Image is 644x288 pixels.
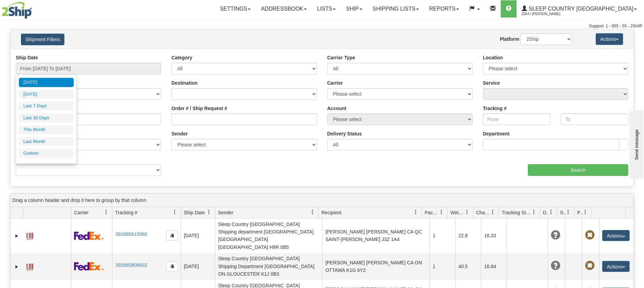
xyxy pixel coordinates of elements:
a: Settings [215,0,256,17]
iframe: chat widget [628,109,643,179]
li: Custom [19,149,74,158]
td: Sleep Country [GEOGRAPHIC_DATA] Shipping Department [GEOGRAPHIC_DATA] ON GLOUCESTER K1J 0B3 [215,253,322,280]
span: Shipment Issues [560,209,566,216]
li: Last Month [19,137,74,146]
a: 392685806932 [115,262,147,268]
span: Unknown [551,230,560,240]
label: Location [483,54,503,61]
label: Department [483,130,510,137]
a: Sleep Country [GEOGRAPHIC_DATA] 2044 / [PERSON_NAME] [517,0,642,17]
span: Packages [425,209,439,216]
button: Actions [596,33,623,45]
td: 22.8 [455,218,481,253]
span: Pickup Not Assigned [585,230,595,240]
td: 40.5 [455,253,481,280]
a: Reports [424,0,464,17]
button: Copy to clipboard [166,230,178,241]
li: [DATE] [19,78,74,87]
span: Weight [450,209,465,216]
div: grid grouping header [11,194,633,207]
div: Support: 1 - 855 - 55 - 2SHIP [2,23,642,29]
a: Charge filter column settings [487,206,499,218]
a: Shipment Issues filter column settings [562,206,574,218]
a: Lists [312,0,341,17]
label: Destination [171,80,197,86]
span: 2044 / [PERSON_NAME] [522,11,573,17]
input: From [483,113,550,125]
td: 16.84 [481,253,507,280]
li: [DATE] [19,90,74,99]
button: Shipment Filters [21,34,64,45]
img: logo2044.jpg [2,2,32,19]
label: Sender [171,130,187,137]
label: Tracking # [483,105,507,112]
span: Pickup Not Assigned [585,261,595,271]
label: Category [171,54,192,61]
button: Actions [602,230,630,241]
img: 2 - FedEx Express® [74,231,104,240]
span: Tracking Status [502,209,532,216]
li: This Month [19,125,74,134]
td: 1 [429,253,455,280]
td: [PERSON_NAME] [PERSON_NAME] CA ON OTTAWA K1G 6Y2 [322,253,429,280]
a: Delivery Status filter column settings [545,206,557,218]
a: Shipping lists [367,0,424,17]
a: Carrier filter column settings [100,206,112,218]
a: Sender filter column settings [307,206,318,218]
span: Tracking # [115,209,137,216]
label: Carrier [327,80,343,86]
td: Sleep Country [GEOGRAPHIC_DATA] Shipping department [GEOGRAPHIC_DATA] [GEOGRAPHIC_DATA] [GEOGRAPH... [215,218,322,253]
span: Sleep Country [GEOGRAPHIC_DATA] [527,6,633,12]
span: Recipient [321,209,341,216]
div: Send message [5,6,63,11]
span: Ship Date [184,209,205,216]
a: 392685615060 [115,231,147,237]
li: Last 30 Days [19,113,74,123]
a: Tracking # filter column settings [169,206,181,218]
a: Expand [13,263,20,270]
a: Label [26,230,33,241]
label: Service [483,80,500,86]
li: Last 7 Days [19,101,74,111]
a: Addressbook [256,0,312,17]
button: Actions [602,261,630,272]
span: Charge [476,209,490,216]
a: Expand [13,232,20,239]
span: Carrier [74,209,89,216]
td: [DATE] [181,218,215,253]
a: Tracking Status filter column settings [528,206,540,218]
button: Copy to clipboard [166,261,178,272]
label: Delivery Status [327,130,362,137]
td: [PERSON_NAME] [PERSON_NAME] CA QC SAINT-[PERSON_NAME] J3Z 1A4 [322,218,429,253]
a: Packages filter column settings [436,206,447,218]
span: Delivery Status [543,209,549,216]
img: 2 - FedEx Express® [74,262,104,271]
span: Unknown [551,261,560,271]
td: 1 [429,218,455,253]
input: To [561,113,628,125]
a: Ship Date filter column settings [203,206,215,218]
td: 16.33 [481,218,507,253]
span: Sender [218,209,233,216]
input: Search [528,164,628,176]
a: Label [26,261,33,272]
label: Carrier Type [327,54,355,61]
td: [DATE] [181,253,215,280]
a: Recipient filter column settings [410,206,422,218]
label: Order # / Ship Request # [171,105,227,112]
label: Account [327,105,347,112]
a: Weight filter column settings [461,206,473,218]
label: Ship Date [16,54,38,61]
label: Platform [500,36,519,43]
a: Ship [341,0,367,17]
span: Pickup Status [577,209,583,216]
a: Pickup Status filter column settings [580,206,591,218]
